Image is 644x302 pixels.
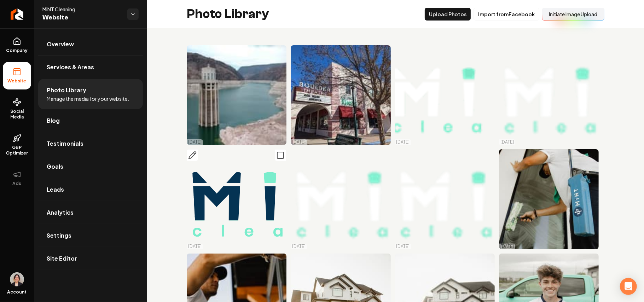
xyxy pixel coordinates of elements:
button: Open user button [10,272,24,286]
span: Account [7,289,27,295]
img: Lake Mead with Hoover Dam towers and rocky landscape under a cloudy sky. [187,45,286,145]
span: Website [42,13,122,23]
h2: Photo Library [187,7,269,21]
a: GBP Optimizer [3,128,31,162]
span: Website [5,78,29,84]
p: [DATE] [396,244,410,249]
button: Upload Photos [425,8,471,21]
button: Initiate Image Upload [542,8,604,21]
p: [DATE] [500,244,514,249]
p: [DATE] [188,139,202,145]
img: Mint logo featuring a stylized plant design on a green background. [499,45,599,145]
a: Goals [38,155,143,178]
img: Brisa Leon [10,272,24,286]
a: Leads [38,178,143,201]
a: Testimonials [38,132,143,155]
img: Mint Cleaning logo featuring a minimalist cactus design and modern typography. [395,45,495,145]
img: Mint logo with a mint leaf symbol, representing personal finance management. [291,149,390,249]
img: Mint logo featuring a cactus, symbolizing financial growth and stability. [187,149,286,249]
button: Import fromFacebook [474,8,539,21]
p: [DATE] [292,244,306,249]
span: Services & Areas [47,63,94,71]
a: Company [3,31,31,59]
span: Blog [47,116,60,125]
a: Social Media [3,92,31,126]
span: Analytics [47,208,74,217]
span: Manage the media for your website. [47,95,129,102]
a: Services & Areas [38,56,143,79]
button: Ads [3,164,31,192]
span: MiNT Cleaning [42,6,122,13]
img: Historic Boulder Theatre building with "God Bless America" marquee and surrounding trees. [291,45,390,145]
img: Person cleaning a window with a squeegee and carrying a blue mint-colored cleaning tool. [499,149,599,249]
span: Goals [47,162,63,171]
span: Settings [47,231,71,240]
a: Site Editor [38,247,143,270]
a: Overview [38,33,143,56]
span: Social Media [3,109,31,120]
span: Company [4,48,31,53]
a: Blog [38,109,143,132]
p: [DATE] [292,139,306,145]
span: Site Editor [47,254,77,263]
div: Open Intercom Messenger [620,278,637,295]
span: Testimonials [47,139,83,148]
p: [DATE] [396,139,410,145]
img: Logo of a modern health and wellness brand, featuring a minimalist design with a cactus. [395,149,495,249]
a: Settings [38,224,143,247]
span: Overview [47,40,74,48]
a: Analytics [38,201,143,224]
p: [DATE] [188,244,202,249]
p: [DATE] [500,139,514,145]
span: GBP Optimizer [3,145,31,156]
span: Photo Library [47,86,86,94]
img: Rebolt Logo [11,8,24,20]
span: Leads [47,185,64,194]
span: Ads [10,181,24,186]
